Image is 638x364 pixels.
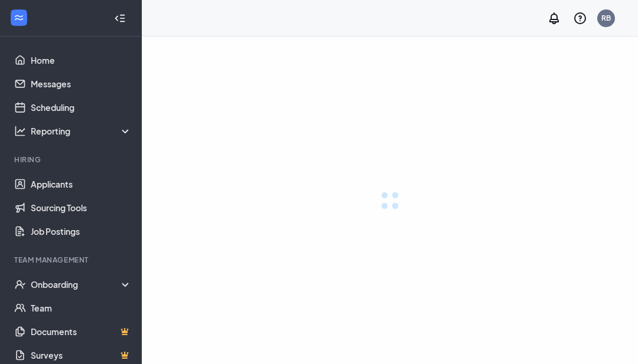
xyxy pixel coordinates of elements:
a: Home [31,48,132,72]
a: Messages [31,72,132,96]
svg: WorkstreamLogo [13,12,25,24]
a: Job Postings [31,219,132,243]
a: Scheduling [31,96,132,119]
a: Sourcing Tools [31,196,132,219]
svg: Collapse [114,12,126,24]
svg: UserCheck [14,278,26,290]
div: Hiring [14,155,129,165]
div: Onboarding [31,278,132,290]
a: DocumentsCrown [31,320,132,343]
svg: Notifications [547,11,561,25]
a: Applicants [31,172,132,196]
div: RB [601,13,611,23]
div: Reporting [31,125,132,137]
div: Team Management [14,255,129,265]
svg: QuestionInfo [573,11,587,25]
a: Team [31,296,132,320]
svg: Analysis [14,125,26,137]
